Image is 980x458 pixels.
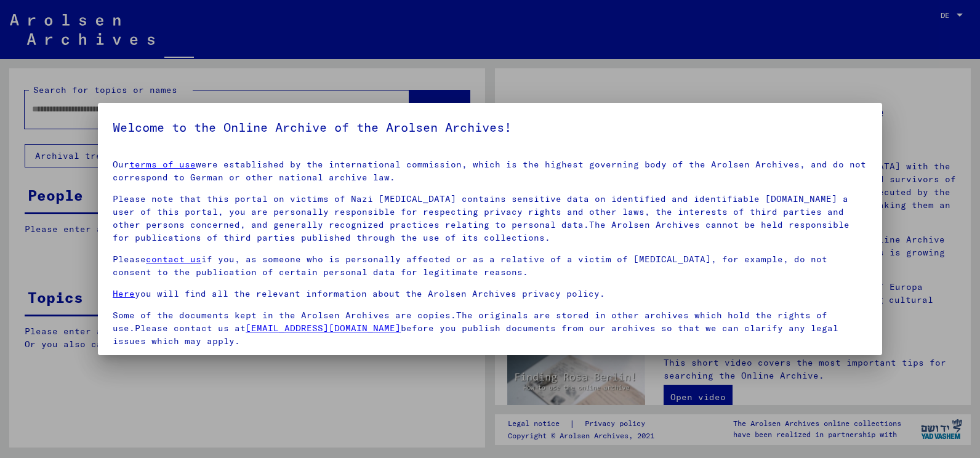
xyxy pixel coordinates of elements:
a: terms of use [129,159,196,170]
p: you will find all the relevant information about the Arolsen Archives privacy policy. [113,287,867,300]
p: Our were established by the international commission, which is the highest governing body of the ... [113,158,867,184]
p: Please note that this portal on victims of Nazi [MEDICAL_DATA] contains sensitive data on identif... [113,193,867,244]
p: Please if you, as someone who is personally affected or as a relative of a victim of [MEDICAL_DAT... [113,253,867,279]
a: contact us [146,254,201,265]
a: [EMAIL_ADDRESS][DOMAIN_NAME] [246,323,401,334]
a: Here [113,288,135,299]
p: Some of the documents kept in the Arolsen Archives are copies.The originals are stored in other a... [113,309,867,348]
h5: Welcome to the Online Archive of the Arolsen Archives! [113,118,867,137]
